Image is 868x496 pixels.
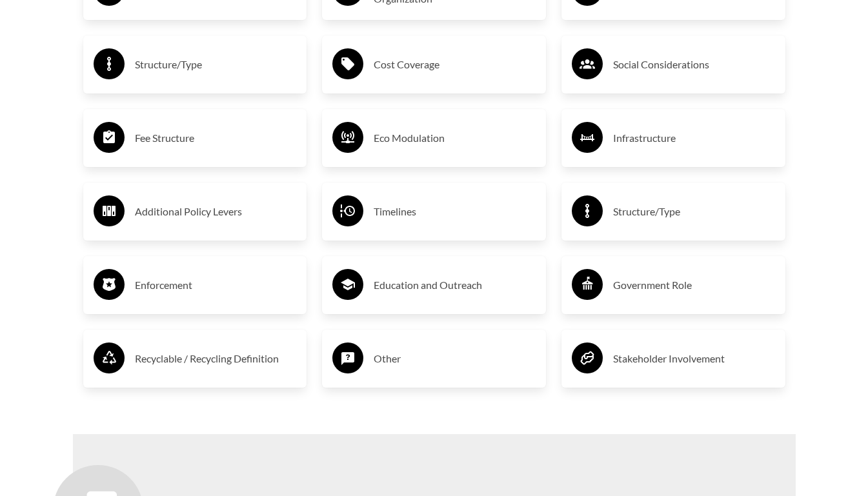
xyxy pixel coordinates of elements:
h3: Enforcement [135,275,297,295]
h3: Structure/Type [135,54,297,75]
h3: Structure/Type [613,201,775,222]
h3: Timelines [374,201,536,222]
h3: Infrastructure [613,128,775,148]
h3: Eco Modulation [374,128,536,148]
h3: Other [374,348,536,369]
h3: Cost Coverage [374,54,536,75]
h3: Social Considerations [613,54,775,75]
h3: Fee Structure [135,128,297,148]
h3: Additional Policy Levers [135,201,297,222]
h3: Government Role [613,275,775,295]
h3: Stakeholder Involvement [613,348,775,369]
h3: Recyclable / Recycling Definition [135,348,297,369]
h3: Education and Outreach [374,275,536,295]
